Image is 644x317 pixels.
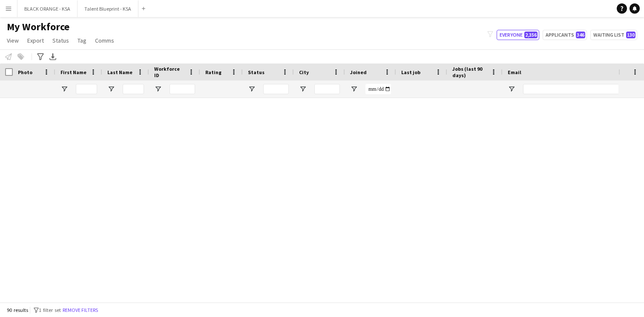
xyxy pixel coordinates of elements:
input: City Filter Input [314,84,340,94]
span: Last Name [107,69,132,75]
button: Open Filter Menu [60,85,68,93]
a: Comms [92,35,118,46]
button: Open Filter Menu [154,85,162,93]
button: Applicants346 [543,30,587,40]
input: First Name Filter Input [76,84,97,94]
span: Jobs (last 90 days) [452,66,487,78]
span: 1 filter set [39,307,61,313]
button: Remove filters [61,305,100,315]
input: Joined Filter Input [365,84,391,94]
button: Everyone2,356 [497,30,539,40]
button: Open Filter Menu [350,85,358,93]
span: 130 [626,32,635,38]
button: Waiting list130 [590,30,637,40]
input: Workforce ID Filter Input [170,84,195,94]
a: Tag [74,35,90,46]
span: First Name [60,69,86,75]
a: View [3,35,22,46]
span: Export [27,37,44,44]
span: Rating [205,69,221,75]
app-action-btn: Advanced filters [35,52,46,62]
app-action-btn: Export XLSX [48,52,58,62]
input: Status Filter Input [263,84,289,94]
button: BLACK ORANGE - KSA [17,0,78,17]
span: 346 [576,32,585,38]
span: Status [248,69,264,75]
span: Workforce ID [154,66,185,78]
span: View [7,37,19,44]
span: Last job [401,69,420,75]
a: Status [49,35,72,46]
span: Photo [18,69,32,75]
span: Tag [78,37,86,44]
span: Comms [95,37,114,44]
span: Joined [350,69,367,75]
span: Email [508,69,521,75]
input: Last Name Filter Input [123,84,144,94]
span: My Workforce [7,20,69,33]
button: Open Filter Menu [248,85,256,93]
button: Open Filter Menu [508,85,515,93]
span: Status [52,37,69,44]
a: Export [24,35,47,46]
button: Open Filter Menu [299,85,307,93]
span: 2,356 [524,32,538,38]
button: Open Filter Menu [107,85,115,93]
span: City [299,69,309,75]
button: Talent Blueprint - KSA [78,0,138,17]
